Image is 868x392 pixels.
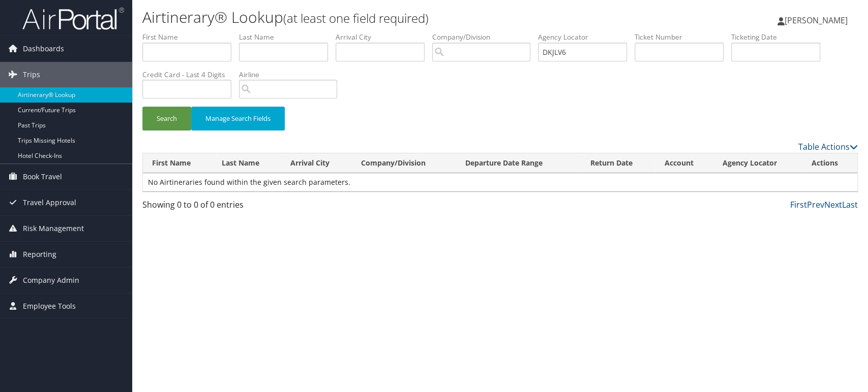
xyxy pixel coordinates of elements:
a: Next [824,199,842,210]
span: Dashboards [23,36,64,61]
th: First Name: activate to sort column ascending [143,153,213,173]
span: Reporting [23,242,56,267]
img: airportal-logo.png [22,7,124,30]
label: Arrival City [336,32,432,42]
label: First Name [142,32,239,42]
th: Departure Date Range: activate to sort column ascending [456,153,581,173]
label: Credit Card - Last 4 Digits [142,70,239,80]
button: Search [142,107,191,130]
a: Last [842,199,858,210]
label: Company/Division [432,32,538,42]
label: Ticketing Date [731,32,828,42]
th: Return Date: activate to sort column ascending [581,153,655,173]
a: Table Actions [798,141,858,152]
label: Ticket Number [635,32,731,42]
span: Employee Tools [23,293,76,319]
a: [PERSON_NAME] [777,5,858,36]
th: Account: activate to sort column ascending [655,153,713,173]
span: Risk Management [23,216,84,241]
label: Airline [239,70,345,80]
div: Showing 0 to 0 of 0 entries [142,199,310,216]
span: Book Travel [23,164,62,189]
th: Agency Locator: activate to sort column ascending [713,153,802,173]
th: Company/Division [352,153,456,173]
button: Manage Search Fields [191,107,285,130]
label: Last Name [239,32,336,42]
span: Company Admin [23,268,79,293]
span: Trips [23,62,40,87]
th: Arrival City: activate to sort column ascending [281,153,352,173]
a: Prev [807,199,824,210]
small: (at least one field required) [283,10,429,26]
span: [PERSON_NAME] [785,15,848,26]
th: Last Name: activate to sort column ascending [213,153,281,173]
th: Actions [802,153,857,173]
label: Agency Locator [538,32,635,42]
span: Travel Approval [23,190,76,215]
h1: Airtinerary® Lookup [142,7,619,28]
td: No Airtineraries found within the given search parameters. [143,173,857,191]
a: First [790,199,807,210]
